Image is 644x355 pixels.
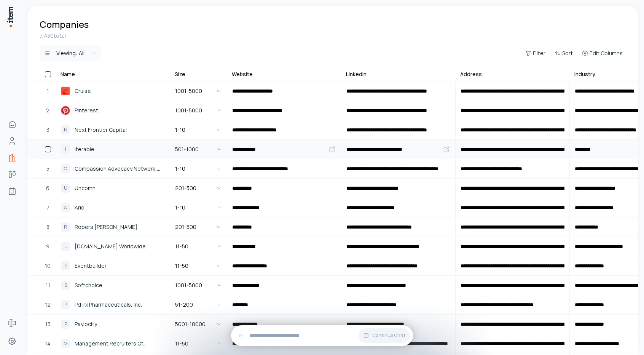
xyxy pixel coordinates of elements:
div: C [61,164,70,173]
span: [DOMAIN_NAME] Worldwide [75,242,146,251]
img: Cruise [61,86,70,96]
span: 3 [46,126,49,134]
a: PPd-rx Pharmaceuticals, Inc. [56,296,169,314]
span: 5 [46,165,49,173]
div: E [61,261,70,270]
a: AArio [56,198,169,217]
a: PinterestPinterest [56,101,169,120]
a: CruiseCruise [56,82,169,100]
span: Compassion Advocacy Network, Inc [75,165,165,173]
button: Edit Columns [579,48,626,59]
img: Item Brain Logo [6,6,14,28]
div: 7,430 total [40,32,626,40]
span: Iterable [75,145,94,154]
a: IIterable [56,140,169,158]
a: Forms [5,315,20,331]
div: U [61,184,70,193]
span: Sort [562,50,573,57]
span: Edit Columns [590,50,623,57]
span: Eventbuilder [75,262,107,270]
div: L [61,242,70,251]
span: 13 [45,320,51,328]
a: People [5,133,20,149]
span: 1 [47,87,49,95]
span: Pd-rx Pharmaceuticals, Inc. [75,301,142,309]
img: Pinterest [61,106,70,115]
h1: Companies [40,18,89,30]
div: Viewing: [56,50,84,57]
div: LinkedIn [346,70,367,78]
div: P [61,320,70,329]
span: Ario [75,203,84,212]
div: S [61,281,70,290]
span: Softchoice [75,281,102,289]
a: EEventbuilder [56,257,169,275]
div: R [61,222,70,232]
span: Paylocity [75,320,97,328]
a: L[DOMAIN_NAME] Worldwide [56,237,169,256]
a: Home [5,117,20,132]
button: Continue Chat [359,328,410,343]
div: I [61,145,70,154]
a: RRopers [PERSON_NAME] [56,218,169,236]
a: PPaylocity [56,315,169,333]
button: Sort [552,48,576,59]
div: N [61,125,70,134]
div: Website [232,70,253,78]
span: Pinterest [75,106,98,115]
a: Companies [5,150,20,165]
div: Name [61,70,75,78]
a: NNext Frontier Capital [56,121,169,139]
span: 7 [46,203,49,212]
span: Uncomn [75,184,96,192]
span: 14 [45,339,51,348]
span: Next Frontier Capital [75,126,127,134]
span: Filter [533,50,545,57]
span: Ropers [PERSON_NAME] [75,223,137,231]
a: Deals [5,167,20,182]
a: Settings [5,334,20,349]
div: M [61,339,70,348]
span: 9 [46,242,49,251]
span: Management Recruiters Of Spokane, Inc [75,339,165,348]
span: 8 [46,223,49,231]
span: 12 [45,301,51,309]
div: A [61,203,70,212]
button: Filter [522,48,548,59]
a: Agents [5,184,20,199]
a: CCompassion Advocacy Network, Inc [56,160,169,178]
span: Continue Chat [372,333,405,339]
div: Industry [574,70,595,78]
span: 10 [45,262,51,270]
div: Address [460,70,482,78]
a: UUncomn [56,179,169,197]
span: 6 [46,184,49,192]
div: Continue Chat [231,325,413,346]
div: P [61,300,70,309]
a: SSoftchoice [56,276,169,294]
span: Cruise [75,87,91,95]
span: 2 [46,106,49,115]
a: MManagement Recruiters Of Spokane, Inc [56,334,169,353]
div: Size [175,70,185,78]
span: 11 [46,281,50,289]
